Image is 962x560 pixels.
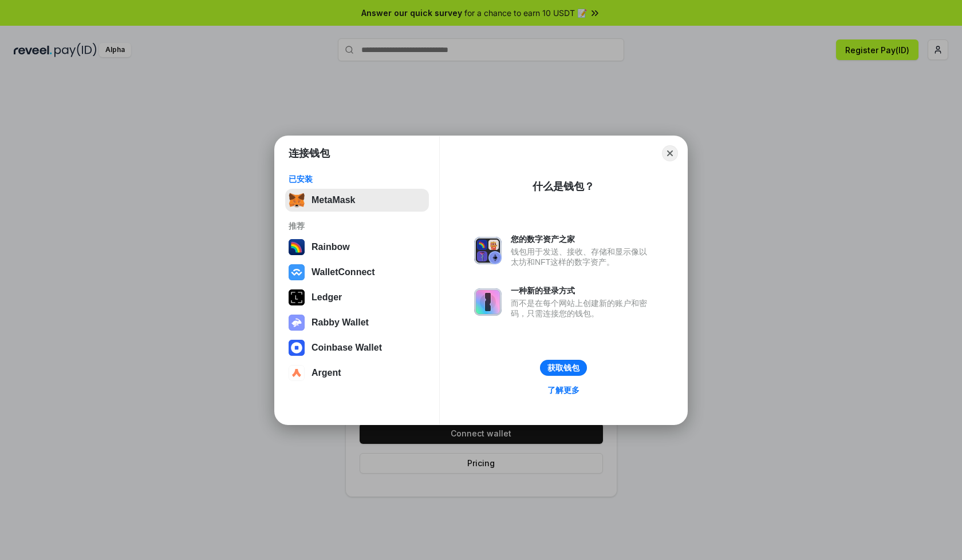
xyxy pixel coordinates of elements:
[289,239,305,255] img: svg+xml,%3Csvg%20width%3D%22120%22%20height%3D%22120%22%20viewBox%3D%220%200%20120%20120%22%20fil...
[312,242,350,252] div: Rainbow
[289,146,330,160] h1: 连接钱包
[285,311,429,334] button: Rabby Wallet
[289,365,305,381] img: svg+xml,%3Csvg%20width%3D%2228%22%20height%3D%2228%22%20viewBox%3D%220%200%2028%2028%22%20fill%3D...
[511,298,653,319] div: 而不是在每个网站上创建新的账户和密码，只需连接您的钱包。
[541,383,586,398] a: 了解更多
[289,315,305,331] img: svg+xml,%3Csvg%20xmlns%3D%22http%3A%2F%2Fwww.w3.org%2F2000%2Fsvg%22%20fill%3D%22none%22%20viewBox...
[312,343,382,353] div: Coinbase Wallet
[511,247,653,267] div: 钱包用于发送、接收、存储和显示像以太坊和NFT这样的数字资产。
[289,221,425,231] div: 推荐
[474,237,502,264] img: svg+xml,%3Csvg%20xmlns%3D%22http%3A%2F%2Fwww.w3.org%2F2000%2Fsvg%22%20fill%3D%22none%22%20viewBox...
[285,362,429,384] button: Argent
[474,288,502,316] img: svg+xml,%3Csvg%20xmlns%3D%22http%3A%2F%2Fwww.w3.org%2F2000%2Fsvg%22%20fill%3D%22none%22%20viewBox...
[285,236,429,259] button: Rainbow
[511,285,653,296] div: 一种新的登录方式
[289,264,305,280] img: svg+xml,%3Csvg%20width%3D%2228%22%20height%3D%2228%22%20viewBox%3D%220%200%2028%2028%22%20fill%3D...
[289,192,305,208] img: svg+xml,%3Csvg%20fill%3D%22none%22%20height%3D%2233%22%20viewBox%3D%220%200%2035%2033%22%20width%...
[312,368,341,378] div: Argent
[312,292,342,303] div: Ledger
[289,340,305,356] img: svg+xml,%3Csvg%20width%3D%2228%22%20height%3D%2228%22%20viewBox%3D%220%200%2028%2028%22%20fill%3D...
[285,286,429,309] button: Ledger
[511,234,653,244] div: 您的数字资产之家
[285,336,429,359] button: Coinbase Wallet
[312,267,375,277] div: WalletConnect
[285,261,429,284] button: WalletConnect
[289,174,425,184] div: 已安装
[662,145,678,161] button: Close
[533,180,594,193] div: 什么是钱包？
[540,360,587,376] button: 获取钱包
[312,195,355,205] div: MetaMask
[289,289,305,305] img: svg+xml,%3Csvg%20xmlns%3D%22http%3A%2F%2Fwww.w3.org%2F2000%2Fsvg%22%20width%3D%2228%22%20height%3...
[547,385,579,395] div: 了解更多
[285,189,429,212] button: MetaMask
[547,363,579,373] div: 获取钱包
[312,317,369,328] div: Rabby Wallet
